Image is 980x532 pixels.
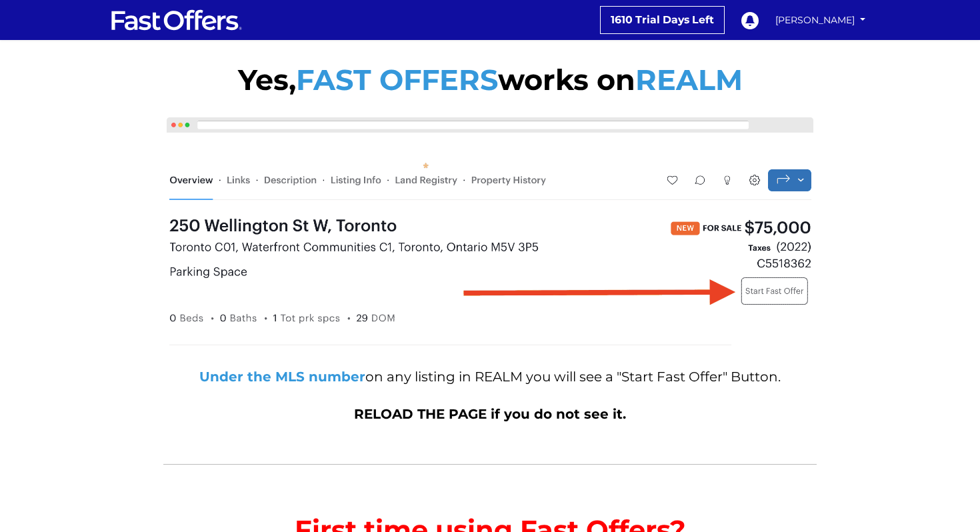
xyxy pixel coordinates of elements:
span: RELOAD THE PAGE if you do not see it. [354,406,626,422]
a: [PERSON_NAME] [771,9,870,32]
p: Yes, works on [163,60,817,100]
p: on any listing in REALM you will see a "Start Fast Offer" Button. [163,367,817,386]
a: 1610 Trial Days Left [601,7,724,33]
strong: Under the MLS number [199,369,365,385]
span: REALM [635,62,743,97]
span: FAST OFFERS [296,62,498,97]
